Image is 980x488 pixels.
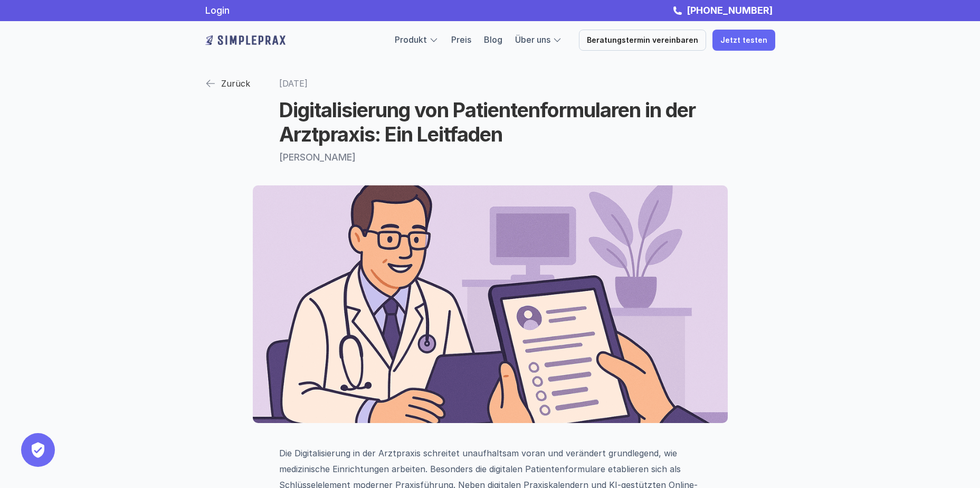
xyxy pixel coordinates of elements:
[712,30,775,51] a: Jetzt testen
[279,152,701,163] p: [PERSON_NAME]
[579,30,706,51] a: Beratungstermin vereinbaren
[205,74,250,93] a: Zurück
[684,5,775,16] a: [PHONE_NUMBER]
[587,36,698,45] p: Beratungstermin vereinbaren
[484,34,502,45] a: Blog
[279,74,701,93] p: [DATE]
[279,98,701,146] h1: Digitalisierung von Patientenformularen in der Arztpraxis: Ein Leitfaden
[205,5,230,16] a: Login
[687,5,773,16] strong: [PHONE_NUMBER]
[221,76,250,91] p: Zurück
[720,36,767,45] p: Jetzt testen
[395,34,427,45] a: Produkt
[451,34,471,45] a: Preis
[515,34,550,45] a: Über uns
